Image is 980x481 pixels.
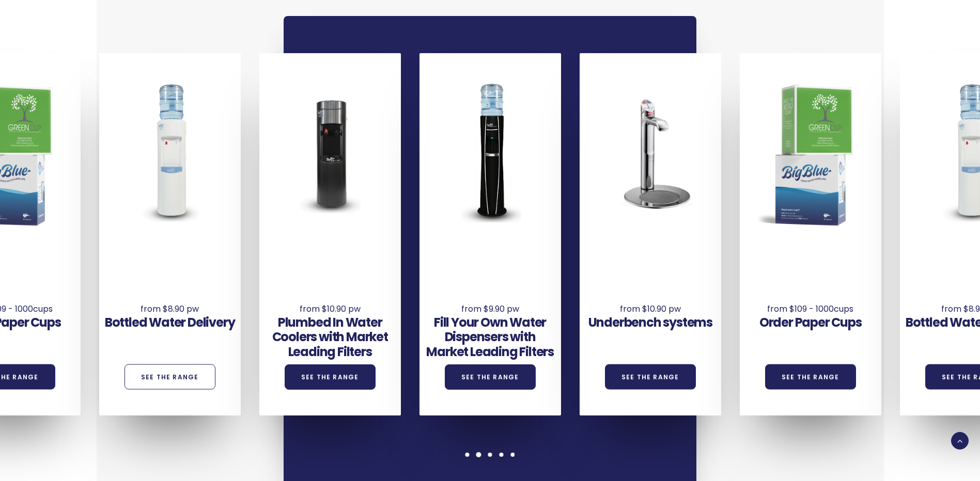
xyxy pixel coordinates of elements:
a: Order Paper Cups [759,314,862,331]
a: Plumbed In Water Coolers with Market Leading Filters [272,314,388,361]
iframe: Chatbot [912,413,966,467]
a: Underbench systems [588,314,712,331]
a: See the Range [285,364,376,390]
a: See the Range [605,364,696,390]
a: See the Range [125,364,215,390]
a: See the Range [445,364,536,390]
a: Fill Your Own Water Dispensers with Market Leading Filters [426,314,554,361]
a: See the Range [765,364,856,390]
a: Bottled Water Delivery [105,314,235,331]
